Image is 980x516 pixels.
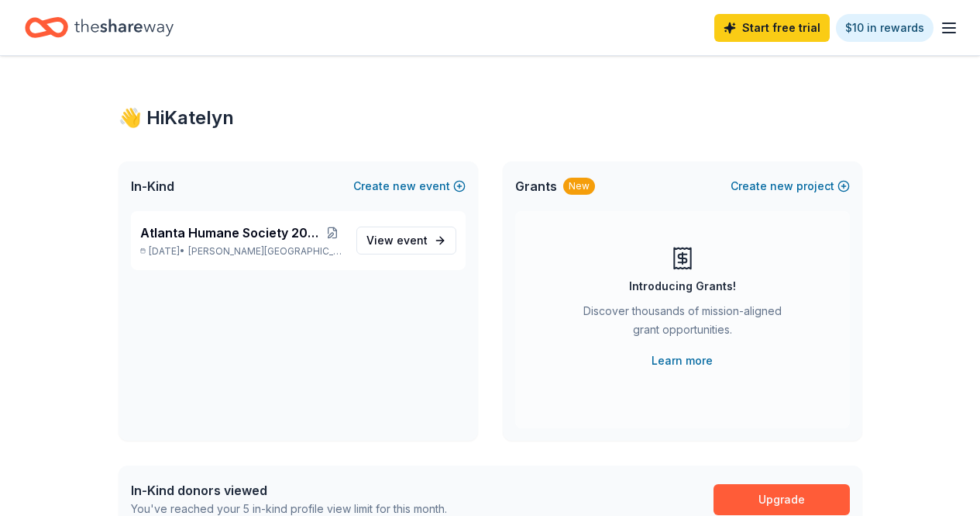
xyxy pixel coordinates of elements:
span: new [770,177,793,196]
div: New [563,178,595,195]
span: View [366,231,428,250]
a: Start free trial [714,14,830,42]
span: Atlanta Humane Society 2025 Golf Classic [140,223,322,242]
span: new [393,177,416,196]
div: Introducing Grants! [629,277,736,296]
button: Createnewproject [731,177,850,196]
span: event [397,234,428,247]
a: Upgrade [714,484,850,515]
a: $10 in rewards [836,14,934,42]
div: In-Kind donors viewed [131,481,447,500]
p: [DATE] • [140,245,344,258]
a: Learn more [652,352,713,370]
a: Home [25,9,174,46]
span: In-Kind [131,177,174,196]
span: [PERSON_NAME][GEOGRAPHIC_DATA], [GEOGRAPHIC_DATA] [188,245,343,258]
a: View event [356,227,456,255]
div: Discover thousands of mission-aligned grant opportunities. [577,302,788,345]
div: 👋 Hi Katelyn [119,106,862,130]
button: Createnewevent [353,177,466,196]
span: Grants [515,177,557,196]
